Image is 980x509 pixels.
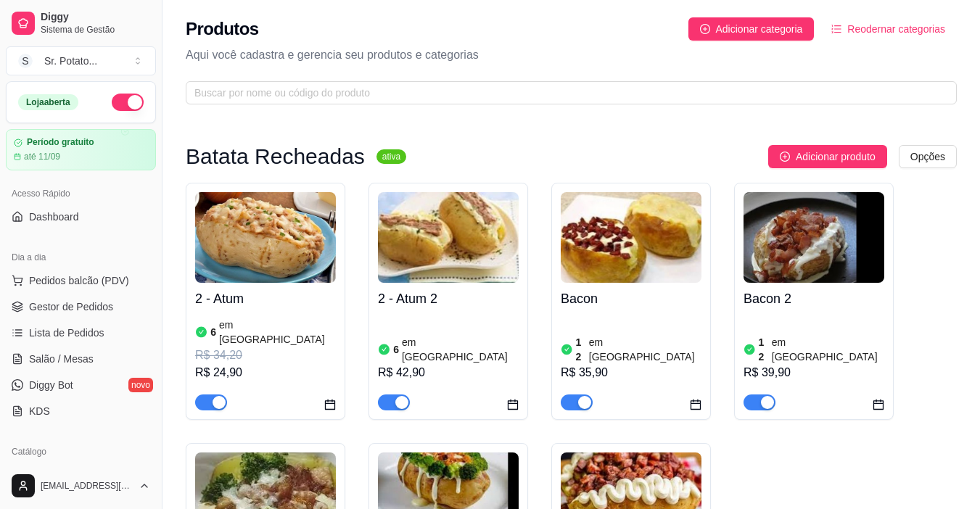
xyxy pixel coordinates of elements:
[186,148,365,165] h3: Batata Recheadas
[210,325,216,339] article: 6
[6,321,156,344] a: Lista de Pedidos
[561,364,701,381] div: R$ 35,90
[744,192,884,283] img: product-image
[6,269,156,292] button: Pedidos balcão (PDV)
[6,129,156,170] a: Período gratuitoaté 11/09
[6,46,156,75] button: Select a team
[29,299,113,314] span: Gestor de Pedidos
[24,151,60,162] article: até 11/09
[507,399,519,410] span: calendar
[820,17,957,41] button: Reodernar categorias
[561,192,701,283] img: product-image
[772,335,884,364] article: em [GEOGRAPHIC_DATA]
[393,342,399,357] article: 6
[873,399,884,410] span: calendar
[690,399,701,410] span: calendar
[6,246,156,269] div: Dia a dia
[18,54,33,68] span: S
[195,364,336,381] div: R$ 24,90
[700,24,710,34] span: plus-circle
[6,182,156,205] div: Acesso Rápido
[41,24,150,36] span: Sistema de Gestão
[759,335,769,364] article: 12
[195,347,336,364] div: R$ 34,20
[378,289,519,309] h4: 2 - Atum 2
[6,347,156,371] a: Salão / Mesas
[6,440,156,463] div: Catálogo
[910,149,945,165] span: Opções
[576,335,586,364] article: 12
[324,399,336,410] span: calendar
[589,335,701,364] article: em [GEOGRAPHIC_DATA]
[716,21,803,37] span: Adicionar categoria
[195,192,336,283] img: product-image
[18,94,78,110] div: Loja aberta
[29,210,79,224] span: Dashboard
[780,152,790,162] span: plus-circle
[899,145,957,168] button: Opções
[195,289,336,309] h4: 2 - Atum
[6,205,156,228] a: Dashboard
[29,404,50,418] span: KDS
[378,364,519,381] div: R$ 42,90
[744,289,884,309] h4: Bacon 2
[378,192,519,283] img: product-image
[27,137,94,148] article: Período gratuito
[29,352,94,366] span: Salão / Mesas
[194,85,936,101] input: Buscar por nome ou código do produto
[744,364,884,381] div: R$ 39,90
[41,480,133,492] span: [EMAIL_ADDRESS][DOMAIN_NAME]
[847,21,945,37] span: Reodernar categorias
[186,46,957,64] p: Aqui você cadastra e gerencia seu produtos e categorias
[6,400,156,423] a: KDS
[6,295,156,318] a: Gestor de Pedidos
[6,373,156,397] a: Diggy Botnovo
[376,149,406,164] sup: ativa
[29,273,129,288] span: Pedidos balcão (PDV)
[44,54,97,68] div: Sr. Potato ...
[402,335,519,364] article: em [GEOGRAPHIC_DATA]
[6,6,156,41] a: DiggySistema de Gestão
[6,468,156,503] button: [EMAIL_ADDRESS][DOMAIN_NAME]
[186,17,259,41] h2: Produtos
[561,289,701,309] h4: Bacon
[768,145,887,168] button: Adicionar produto
[796,149,876,165] span: Adicionar produto
[29,326,104,340] span: Lista de Pedidos
[29,378,73,392] span: Diggy Bot
[831,24,841,34] span: ordered-list
[688,17,815,41] button: Adicionar categoria
[112,94,144,111] button: Alterar Status
[219,318,336,347] article: em [GEOGRAPHIC_DATA]
[41,11,150,24] span: Diggy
